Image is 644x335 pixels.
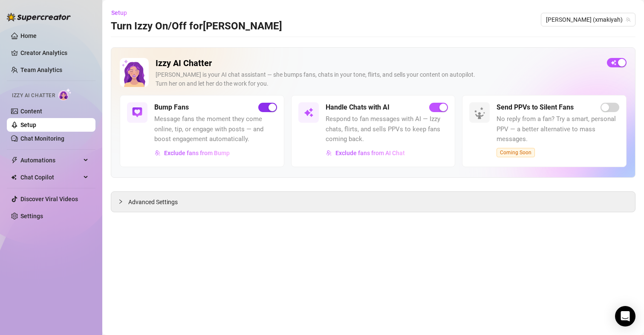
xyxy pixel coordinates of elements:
[326,102,390,113] h5: Handle Chats with AI
[20,46,89,60] a: Creator Analytics
[156,70,600,88] div: [PERSON_NAME] is your AI chat assistant — she bumps fans, chats in your tone, flirts, and sells y...
[20,196,78,202] a: Discover Viral Videos
[118,199,123,204] span: collapsed
[111,20,282,33] h3: Turn Izzy On/Off for [PERSON_NAME]
[58,88,72,101] img: AI Chatter
[546,13,630,26] span: maki (xmakiyah)
[132,107,142,118] img: svg%3e
[326,114,448,144] span: Respond to fan messages with AI — Izzy chats, flirts, and sells PPVs to keep fans coming back.
[154,114,277,144] span: Message fans the moment they come online, tip, or engage with posts — and boost engagement automa...
[111,9,127,16] span: Setup
[20,135,64,142] a: Chat Monitoring
[128,197,178,207] span: Advanced Settings
[326,146,405,160] button: Exclude fans from AI Chat
[7,13,71,21] img: logo-BBDzfeDw.svg
[154,102,189,113] h5: Bump Fans
[120,58,149,87] img: Izzy AI Chatter
[155,150,161,156] img: svg%3e
[11,157,18,164] span: thunderbolt
[615,306,635,326] div: Open Intercom Messenger
[497,102,574,113] h5: Send PPVs to Silent Fans
[474,107,488,121] img: silent-fans-ppv-o-N6Mmdf.svg
[154,146,230,160] button: Exclude fans from Bump
[118,197,128,206] div: collapsed
[20,108,42,115] a: Content
[20,121,36,128] a: Setup
[20,213,43,219] a: Settings
[156,58,600,69] h2: Izzy AI Chatter
[20,32,37,39] a: Home
[20,153,81,167] span: Automations
[497,148,535,157] span: Coming Soon
[497,114,619,144] span: No reply from a fan? Try a smart, personal PPV — a better alternative to mass messages.
[164,150,230,156] span: Exclude fans from Bump
[111,6,134,20] button: Setup
[12,92,55,100] span: Izzy AI Chatter
[11,174,17,180] img: Chat Copilot
[326,150,332,156] img: svg%3e
[626,17,631,22] span: team
[303,107,314,118] img: svg%3e
[20,66,62,73] a: Team Analytics
[335,150,405,156] span: Exclude fans from AI Chat
[20,170,81,184] span: Chat Copilot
